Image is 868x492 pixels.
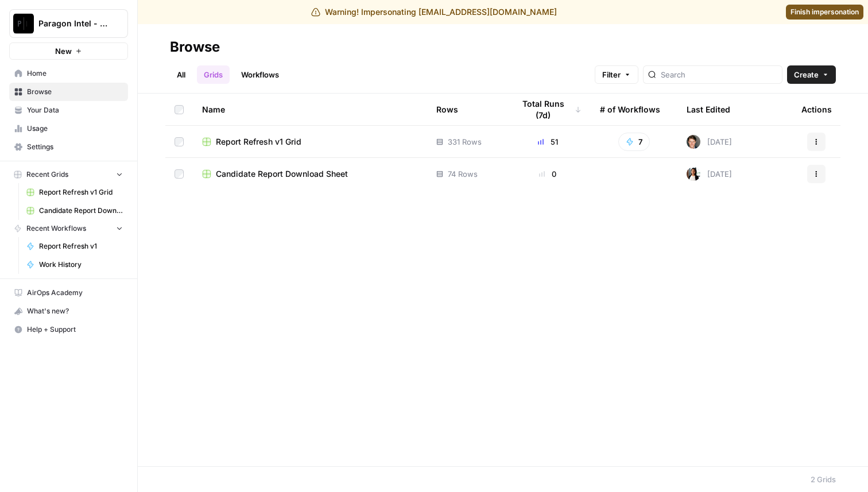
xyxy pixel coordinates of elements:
button: Workspace: Paragon Intel - Bill / Ty / Colby R&D [9,9,128,38]
div: 2 Grids [811,474,836,485]
a: Report Refresh v1 Grid [21,183,128,202]
a: All [170,65,192,84]
span: Your Data [27,105,123,115]
div: Name [202,94,418,125]
button: Help + Support [9,320,128,339]
span: Recent Grids [26,169,68,180]
a: Workflows [234,65,286,84]
div: What's new? [10,303,127,320]
div: Last Edited [687,94,730,125]
a: Report Refresh v1 [21,237,128,255]
a: Usage [9,119,128,138]
a: Grids [197,65,230,84]
span: 74 Rows [448,168,478,180]
span: Create [794,69,819,80]
button: Recent Grids [9,166,128,183]
input: Search [661,69,777,80]
div: # of Workflows [600,94,660,125]
div: Warning! Impersonating [EMAIL_ADDRESS][DOMAIN_NAME] [311,6,557,18]
div: [DATE] [687,135,732,149]
a: AirOps Academy [9,284,128,302]
span: Paragon Intel - Bill / Ty / [PERSON_NAME] R&D [38,18,108,29]
div: Total Runs (7d) [514,94,582,125]
img: Paragon Intel - Bill / Ty / Colby R&D Logo [13,13,34,34]
img: qw00ik6ez51o8uf7vgx83yxyzow9 [687,135,700,149]
button: Filter [595,65,638,84]
a: Home [9,64,128,83]
a: Browse [9,83,128,101]
button: Create [787,65,836,84]
div: Rows [436,94,458,125]
a: Work History [21,255,128,274]
a: Settings [9,138,128,156]
span: Report Refresh v1 [39,241,123,251]
span: Candidate Report Download Sheet [216,168,348,180]
span: Candidate Report Download Sheet [39,206,123,216]
a: Your Data [9,101,128,119]
button: 7 [618,133,650,151]
span: Report Refresh v1 Grid [216,136,301,148]
span: Recent Workflows [26,223,86,234]
div: Actions [801,94,832,125]
span: Filter [602,69,621,80]
img: xqjo96fmx1yk2e67jao8cdkou4un [687,167,700,181]
a: Report Refresh v1 Grid [202,136,418,148]
span: Help + Support [27,324,123,335]
span: Settings [27,142,123,152]
span: Work History [39,259,123,270]
button: Recent Workflows [9,220,128,237]
span: AirOps Academy [27,288,123,298]
a: Finish impersonation [786,5,863,20]
a: Candidate Report Download Sheet [202,168,418,180]
div: 0 [514,168,582,180]
span: Finish impersonation [790,7,859,17]
div: 51 [514,136,582,148]
span: Browse [27,87,123,97]
span: 331 Rows [448,136,482,148]
button: What's new? [9,302,128,320]
button: New [9,42,128,60]
span: Report Refresh v1 Grid [39,187,123,197]
a: Candidate Report Download Sheet [21,202,128,220]
span: New [55,45,72,57]
div: [DATE] [687,167,732,181]
div: Browse [170,38,220,56]
span: Usage [27,123,123,134]
span: Home [27,68,123,79]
